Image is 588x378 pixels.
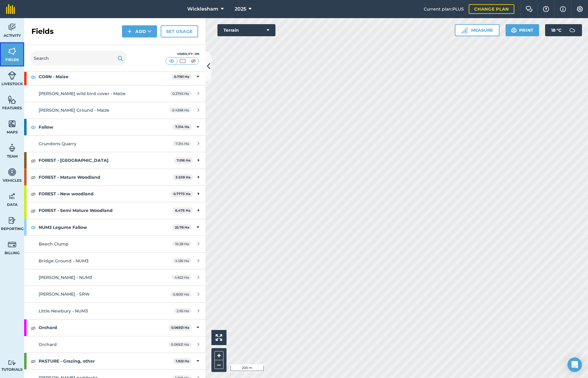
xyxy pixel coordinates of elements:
[31,357,36,365] img: svg+xml;base64,PHN2ZyB4bWxucz0iaHR0cDovL3d3dy53My5vcmcvMjAwMC9zdmciIHdpZHRoPSIxOCIgaGVpZ2h0PSIyNC...
[168,342,191,347] span: 0.06921 Ha
[175,208,191,213] strong: 6.475 Ha
[30,51,127,66] input: Search
[176,359,189,363] strong: 1.922 Ha
[8,216,16,225] img: svg+xml;base64,PD94bWwgdmVyc2lvbj0iMS4wIiBlbmNvZGluZz0idXRmLTgiPz4KPCEtLSBHZW5lcmF0b3I6IEFkb2JlIE...
[24,102,205,118] a: [PERSON_NAME] Ground - Maize0.4398 Ha
[165,52,199,56] div: Visibility: On
[161,25,198,37] a: Set usage
[39,69,171,85] strong: CORN - Maize
[39,119,172,135] strong: Fallow
[190,58,197,64] img: svg+xml;base64,PHN2ZyB4bWxucz0iaHR0cDovL3d3dy53My5vcmcvMjAwMC9zdmciIHdpZHRoPSI1MCIgaGVpZ2h0PSI0MC...
[170,292,191,297] span: 0.8051 Ha
[24,269,205,286] a: [PERSON_NAME] - NUM34.622 Ha
[24,319,205,336] div: Orchard0.06921 Ha
[172,258,191,263] span: 4.126 Ha
[8,47,16,56] img: svg+xml;base64,PHN2ZyB4bWxucz0iaHR0cDovL3d3dy53My5vcmcvMjAwMC9zdmciIHdpZHRoPSI1NiIgaGVpZ2h0PSI2MC...
[24,253,205,269] a: Bridge Ground - NUM34.126 Ha
[567,357,582,372] div: Open Intercom Messenger
[31,73,36,81] img: svg+xml;base64,PHN2ZyB4bWxucz0iaHR0cDovL3d3dy53My5vcmcvMjAwMC9zdmciIHdpZHRoPSIxOCIgaGVpZ2h0PSIyNC...
[24,236,205,252] a: Beech Clump10.28 Ha
[551,24,561,36] span: 18 ° C
[216,334,222,341] img: Four arrows, one pointing top left, one top right, one bottom right and the last bottom left
[525,6,533,12] img: Two speech bubbles overlapping with the left bubble in the forefront
[187,5,218,13] span: Wicklesham
[8,168,16,177] img: svg+xml;base64,PD94bWwgdmVyc2lvbj0iMS4wIiBlbmNvZGluZz0idXRmLTgiPz4KPCEtLSBHZW5lcmF0b3I6IEFkb2JlIE...
[8,95,16,104] img: svg+xml;base64,PHN2ZyB4bWxucz0iaHR0cDovL3d3dy53My5vcmcvMjAwMC9zdmciIHdpZHRoPSI1NiIgaGVpZ2h0PSI2MC...
[177,158,191,162] strong: 7.016 Ha
[31,324,36,332] img: svg+xml;base64,PHN2ZyB4bWxucz0iaHR0cDovL3d3dy53My5vcmcvMjAwMC9zdmciIHdpZHRoPSIxOCIgaGVpZ2h0PSIyNC...
[169,107,191,113] span: 0.4398 Ha
[24,169,205,185] div: FOREST - Mature Woodland3.538 Ha
[31,27,54,36] h2: Fields
[217,24,275,36] button: Terrain
[24,119,205,135] div: Fallow7.314 Ha
[8,240,16,249] img: svg+xml;base64,PD94bWwgdmVyc2lvbj0iMS4wIiBlbmNvZGluZz0idXRmLTgiPz4KPCEtLSBHZW5lcmF0b3I6IEFkb2JlIE...
[39,152,174,168] strong: FOREST - [GEOGRAPHIC_DATA]
[24,85,205,102] a: [PERSON_NAME] wild bird cover - Maize0.2793 Ha
[469,4,514,14] a: Change plan
[24,202,205,219] div: FOREST - Semi Mature Woodland6.475 Ha
[24,336,205,353] a: Orchard0.06921 Ha
[24,286,205,302] a: [PERSON_NAME] - SRW0.8051 Ha
[117,55,123,62] img: svg+xml;base64,PHN2ZyB4bWxucz0iaHR0cDovL3d3dy53My5vcmcvMjAwMC9zdmciIHdpZHRoPSIxOSIgaGVpZ2h0PSIyNC...
[175,125,189,129] strong: 7.314 Ha
[506,24,539,36] button: Print
[39,275,92,280] span: [PERSON_NAME] - NUM3
[8,192,16,201] img: svg+xml;base64,PD94bWwgdmVyc2lvbj0iMS4wIiBlbmNvZGluZz0idXRmLTgiPz4KPCEtLSBHZW5lcmF0b3I6IEFkb2JlIE...
[174,75,189,79] strong: 0.7191 Ha
[39,107,109,113] span: [PERSON_NAME] Ground - Maize
[461,27,468,33] img: Ruler icon
[39,291,90,297] span: [PERSON_NAME] - SRW
[31,157,36,164] img: svg+xml;base64,PHN2ZyB4bWxucz0iaHR0cDovL3d3dy53My5vcmcvMjAwMC9zdmciIHdpZHRoPSIxOCIgaGVpZ2h0PSIyNC...
[127,28,132,35] img: svg+xml;base64,PHN2ZyB4bWxucz0iaHR0cDovL3d3dy53My5vcmcvMjAwMC9zdmciIHdpZHRoPSIxNCIgaGVpZ2h0PSIyNC...
[172,241,191,246] span: 10.28 Ha
[170,91,191,96] span: 0.2793 Ha
[175,225,189,229] strong: 22.78 Ha
[576,6,583,12] img: A cog icon
[168,58,175,64] img: svg+xml;base64,PHN2ZyB4bWxucz0iaHR0cDovL3d3dy53My5vcmcvMjAwMC9zdmciIHdpZHRoPSI1MCIgaGVpZ2h0PSI0MC...
[235,5,246,13] span: 2025
[542,6,550,12] img: A question mark icon
[214,351,223,360] button: +
[122,25,157,37] button: Add
[39,353,173,369] strong: PASTURE - Grazing, other
[566,24,578,36] img: svg+xml;base64,PD94bWwgdmVyc2lvbj0iMS4wIiBlbmNvZGluZz0idXRmLTgiPz4KPCEtLSBHZW5lcmF0b3I6IEFkb2JlIE...
[6,4,15,14] img: fieldmargin Logo
[39,186,171,202] strong: FOREST - New woodland
[39,241,69,247] span: Beech Clump
[511,27,517,34] img: svg+xml;base64,PHN2ZyB4bWxucz0iaHR0cDovL3d3dy53My5vcmcvMjAwMC9zdmciIHdpZHRoPSIxOSIgaGVpZ2h0PSIyNC...
[39,258,88,264] span: Bridge Ground - NUM3
[39,169,173,185] strong: FOREST - Mature Woodland
[24,186,205,202] div: FOREST - New woodland0.7773 Ha
[172,275,191,280] span: 4.622 Ha
[24,219,205,235] div: NUM3 Legume Fallow22.78 Ha
[455,24,500,36] button: Measure
[39,319,169,336] strong: Orchard
[24,136,205,152] a: Grundons Quarry7.314 Ha
[24,152,205,168] div: FOREST - [GEOGRAPHIC_DATA]7.016 Ha
[24,353,205,369] div: PASTURE - Grazing, other1.922 Ha
[545,24,582,36] button: 18 °C
[8,71,16,80] img: svg+xml;base64,PD94bWwgdmVyc2lvbj0iMS4wIiBlbmNvZGluZz0idXRmLTgiPz4KPCEtLSBHZW5lcmF0b3I6IEFkb2JlIE...
[31,123,36,131] img: svg+xml;base64,PHN2ZyB4bWxucz0iaHR0cDovL3d3dy53My5vcmcvMjAwMC9zdmciIHdpZHRoPSIxOCIgaGVpZ2h0PSIyNC...
[424,6,464,12] span: Current plan : PLUS
[173,141,191,146] span: 7.314 Ha
[39,219,172,235] strong: NUM3 Legume Fallow
[24,69,205,85] div: CORN - Maize0.7191 Ha
[8,143,16,152] img: svg+xml;base64,PD94bWwgdmVyc2lvbj0iMS4wIiBlbmNvZGluZz0idXRmLTgiPz4KPCEtLSBHZW5lcmF0b3I6IEFkb2JlIE...
[31,174,36,181] img: svg+xml;base64,PHN2ZyB4bWxucz0iaHR0cDovL3d3dy53My5vcmcvMjAwMC9zdmciIHdpZHRoPSIxOCIgaGVpZ2h0PSIyNC...
[560,5,566,13] img: svg+xml;base64,PHN2ZyB4bWxucz0iaHR0cDovL3d3dy53My5vcmcvMjAwMC9zdmciIHdpZHRoPSIxNyIgaGVpZ2h0PSIxNy...
[39,141,76,146] span: Grundons Quarry
[31,190,36,197] img: svg+xml;base64,PHN2ZyB4bWxucz0iaHR0cDovL3d3dy53My5vcmcvMjAwMC9zdmciIHdpZHRoPSIxOCIgaGVpZ2h0PSIyNC...
[39,202,172,219] strong: FOREST - Semi Mature Woodland
[24,303,205,319] a: Little Newbury - NUM32.95 Ha
[39,308,88,314] span: Little Newbury - NUM3
[39,91,126,96] span: [PERSON_NAME] wild bird cover - Maize
[31,224,36,231] img: svg+xml;base64,PHN2ZyB4bWxucz0iaHR0cDovL3d3dy53My5vcmcvMjAwMC9zdmciIHdpZHRoPSIxOCIgaGVpZ2h0PSIyNC...
[8,23,16,32] img: svg+xml;base64,PD94bWwgdmVyc2lvbj0iMS4wIiBlbmNvZGluZz0idXRmLTgiPz4KPCEtLSBHZW5lcmF0b3I6IEFkb2JlIE...
[173,192,191,196] strong: 0.7773 Ha
[8,360,16,366] img: svg+xml;base64,PD94bWwgdmVyc2lvbj0iMS4wIiBlbmNvZGluZz0idXRmLTgiPz4KPCEtLSBHZW5lcmF0b3I6IEFkb2JlIE...
[214,360,223,369] button: –
[179,58,186,64] img: svg+xml;base64,PHN2ZyB4bWxucz0iaHR0cDovL3d3dy53My5vcmcvMjAwMC9zdmciIHdpZHRoPSI1MCIgaGVpZ2h0PSI0MC...
[8,119,16,128] img: svg+xml;base64,PHN2ZyB4bWxucz0iaHR0cDovL3d3dy53My5vcmcvMjAwMC9zdmciIHdpZHRoPSI1NiIgaGVpZ2h0PSI2MC...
